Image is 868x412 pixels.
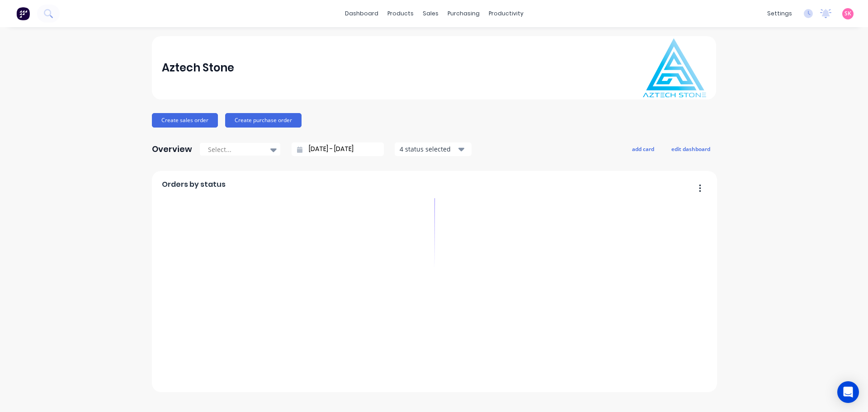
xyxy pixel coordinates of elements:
[162,59,234,77] div: Aztech Stone
[16,7,30,20] img: Factory
[665,143,716,155] button: edit dashboard
[152,140,192,158] div: Overview
[225,113,302,128] button: Create purchase order
[395,142,472,156] button: 4 status selected
[152,113,218,128] button: Create sales order
[400,144,457,154] div: 4 status selected
[844,9,851,18] span: SK
[340,7,383,20] a: dashboard
[626,143,660,155] button: add card
[418,7,443,20] div: sales
[162,179,226,190] span: Orders by status
[484,7,528,20] div: productivity
[837,381,859,403] div: Open Intercom Messenger
[763,7,797,20] div: settings
[383,7,418,20] div: products
[443,7,484,20] div: purchasing
[643,38,706,97] img: Aztech Stone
